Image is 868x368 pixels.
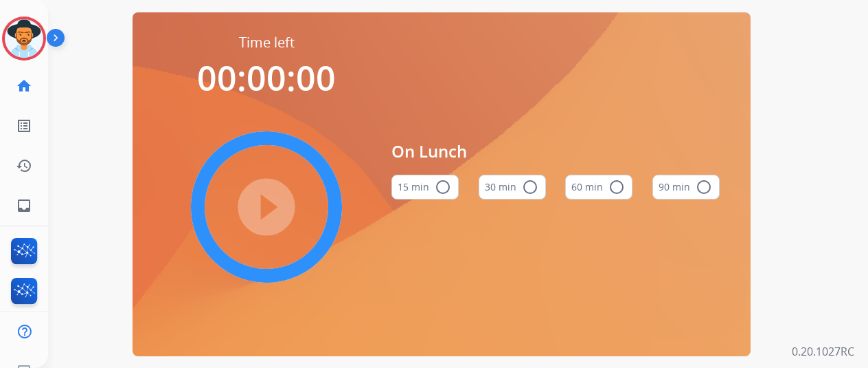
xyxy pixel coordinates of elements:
mat-icon: inbox [16,197,32,214]
img: avatar [5,19,43,58]
mat-icon: history [16,158,32,174]
button: 90 min [652,175,720,199]
mat-icon: home [16,78,32,94]
mat-icon: list_alt [16,118,32,134]
button: 15 min [391,175,459,199]
mat-icon: radio_button_unchecked [435,179,451,195]
mat-icon: radio_button_unchecked [522,179,538,195]
mat-icon: radio_button_unchecked [608,179,625,195]
span: Time left [239,33,295,52]
span: On Lunch [391,139,720,164]
p: 0.20.1027RC [792,343,854,360]
mat-icon: radio_button_unchecked [696,179,712,195]
button: 60 min [565,175,632,199]
span: 00:00:00 [197,54,336,101]
button: 30 min [479,175,546,199]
